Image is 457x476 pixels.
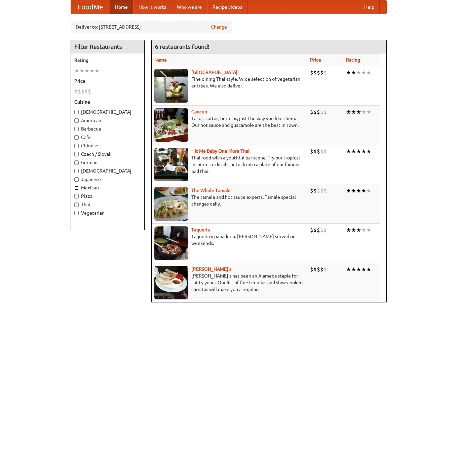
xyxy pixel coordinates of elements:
[351,266,356,273] li: ★
[154,69,188,103] img: satay.jpg
[351,187,356,194] li: ★
[320,226,323,234] li: $
[317,69,320,76] li: $
[84,88,88,95] li: $
[323,226,327,234] li: $
[74,109,141,115] label: [DEMOGRAPHIC_DATA]
[74,186,79,190] input: Mexican
[356,187,361,194] li: ★
[366,226,371,234] li: ★
[71,0,110,14] a: FoodMe
[94,67,100,74] li: ★
[74,135,79,140] input: Cafe
[74,125,141,132] label: Barbecue
[154,266,188,299] img: pedros.jpg
[74,78,141,84] h5: Price
[320,148,323,155] li: $
[366,148,371,155] li: ★
[359,0,380,14] a: Help
[346,187,351,194] li: ★
[313,108,317,116] li: $
[191,148,250,154] a: Hit Me Baby One More Thai
[320,266,323,273] li: $
[351,148,356,155] li: ★
[74,151,141,157] label: Czech / Slovak
[74,117,141,124] label: American
[74,160,79,165] input: German
[323,187,327,194] li: $
[310,187,313,194] li: $
[154,226,188,260] img: taqueria.jpg
[71,21,232,33] div: Deliver to: [STREET_ADDRESS]
[313,148,317,155] li: $
[154,233,305,247] p: Taqueria y panaderia. [PERSON_NAME] served on weekends.
[71,40,144,53] h4: Filter Restaurants
[74,211,79,215] input: Vegetarian
[346,69,351,76] li: ★
[133,0,172,14] a: How it works
[317,187,320,194] li: $
[74,177,79,182] input: Japanese
[154,194,305,207] p: The tamale and hot sauce experts. Tamale special changes daily.
[313,187,317,194] li: $
[310,226,313,234] li: $
[74,176,141,183] label: Japanese
[74,169,79,173] input: [DEMOGRAPHIC_DATA]
[81,88,84,95] li: $
[366,69,371,76] li: ★
[154,57,167,63] a: Name
[356,226,361,234] li: ★
[361,226,366,234] li: ★
[74,184,141,191] label: Mexican
[310,108,313,116] li: $
[74,144,79,148] input: Chinese
[78,88,81,95] li: $
[154,108,188,142] img: cancun.jpg
[346,108,351,116] li: ★
[154,76,305,89] p: Fine dining Thai-style. Wide selection of vegetarian entrées. We also deliver.
[79,67,84,74] li: ★
[317,108,320,116] li: $
[74,57,141,64] h5: Rating
[191,227,210,232] b: Taqueria
[154,115,305,129] p: Tacos, tortas, burritos, just the way you like them. Our hot sauce and guacamole are the best in ...
[356,69,361,76] li: ★
[366,266,371,273] li: ★
[346,226,351,234] li: ★
[74,203,79,207] input: Thai
[313,266,317,273] li: $
[74,201,141,208] label: Thai
[74,194,79,198] input: Pizza
[207,0,247,14] a: Recipe videos
[154,272,305,293] p: [PERSON_NAME]'s has been an Alameda staple for thirty years. Our list of fine tequilas and slow-c...
[74,127,79,131] input: Barbecue
[310,148,313,155] li: $
[211,24,227,30] a: Change
[191,266,231,272] a: [PERSON_NAME]'s
[323,148,327,155] li: $
[191,188,231,193] b: The Whole Tamale
[84,67,89,74] li: ★
[191,70,237,75] a: [GEOGRAPHIC_DATA]
[361,69,366,76] li: ★
[154,187,188,221] img: wholetamale.jpg
[320,69,323,76] li: $
[154,154,305,175] p: Thai food with a youthful bar scene. Try our tropical inspired cocktails, or tuck into a plate of...
[74,193,141,199] label: Pizza
[110,0,133,14] a: Home
[351,226,356,234] li: ★
[323,108,327,116] li: $
[310,266,313,273] li: $
[320,108,323,116] li: $
[356,266,361,273] li: ★
[191,109,207,114] a: Cancun
[313,226,317,234] li: $
[356,148,361,155] li: ★
[356,108,361,116] li: ★
[89,67,94,74] li: ★
[88,88,91,95] li: $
